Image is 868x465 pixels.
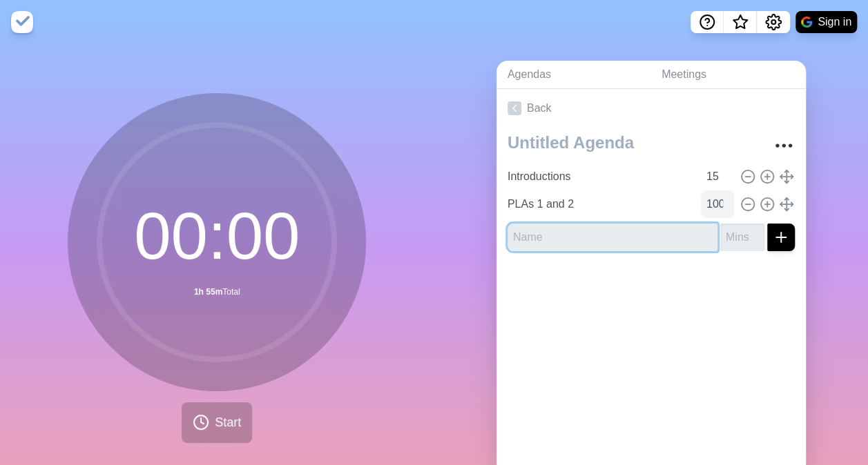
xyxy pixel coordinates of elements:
a: Back [496,89,806,128]
button: Help [691,11,724,33]
input: Mins [701,163,734,190]
input: Mins [701,190,734,218]
button: Start [182,402,252,443]
span: Start [215,413,241,432]
input: Name [508,224,717,251]
input: Mins [720,224,764,251]
img: timeblocks logo [11,11,33,33]
button: What’s new [724,11,757,33]
img: google logo [801,17,812,28]
button: Sign in [795,11,857,33]
input: Name [502,163,698,190]
button: More [770,132,798,159]
a: Meetings [650,61,806,89]
a: Agendas [496,61,650,89]
button: Settings [757,11,790,33]
input: Name [502,190,698,218]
